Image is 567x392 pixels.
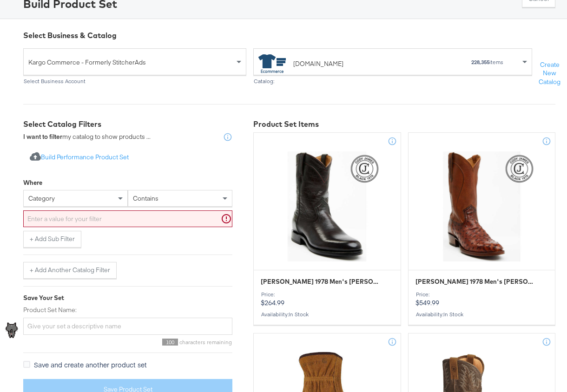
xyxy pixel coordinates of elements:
[293,59,343,69] div: [DOMAIN_NAME]
[23,318,232,335] input: Give your set a descriptive name
[415,311,548,318] div: Availability :
[23,231,81,248] button: + Add Sub Filter
[23,30,555,41] div: Select Business & Catalog
[23,132,62,141] strong: I want to filter
[261,311,394,318] div: Availability :
[23,132,151,142] div: my catalog to show products ...
[532,58,567,90] button: Create New Catalog
[415,291,548,307] p: $549.99
[28,54,234,70] span: Kargo Commerce - Formerly StitcherAds
[415,277,535,286] span: Cody James Black 1978 Men's Chapman Exotic Full-Quill Ostrich Western Boots - Medium Toe
[23,149,135,166] button: Build Performance Product Set
[261,291,394,298] div: Price:
[253,78,532,85] div: Catalog:
[23,294,232,302] div: Save Your Set
[289,311,309,318] span: in stock
[412,59,504,65] div: items
[23,78,246,85] div: Select Business Account
[133,194,158,203] span: contains
[34,360,147,369] span: Save and create another product set
[23,119,232,130] div: Select Catalog Filters
[23,306,232,314] label: Product Set Name:
[23,339,232,346] div: characters remaining
[443,311,463,318] span: in stock
[23,178,42,187] div: Where
[28,194,55,203] span: category
[471,59,489,65] strong: 228,355
[261,291,394,307] p: $264.99
[415,291,548,298] div: Price:
[162,339,178,346] span: 100
[23,262,117,279] button: + Add Another Catalog Filter
[261,277,380,286] span: Cody James Black 1978 Men's Carmen Roper Boots - Medium Toe
[23,210,232,228] input: Enter a value for your filter
[253,119,555,130] div: Product Set Items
